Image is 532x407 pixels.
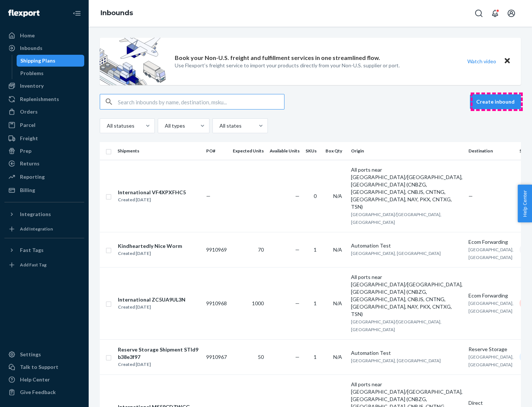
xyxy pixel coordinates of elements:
[295,300,300,306] span: —
[20,70,44,77] div: Problems
[203,267,230,339] td: 9910968
[351,358,441,363] span: [GEOGRAPHIC_DATA], [GEOGRAPHIC_DATA]
[118,94,284,109] input: Search inbounds by name, destination, msku...
[17,55,85,67] a: Shipping Plans
[115,142,203,160] th: Shipments
[230,142,267,160] th: Expected Units
[323,142,348,160] th: Box Qty
[4,93,84,105] a: Replenishments
[20,173,45,181] div: Reporting
[95,3,139,24] ol: breadcrumbs
[463,56,501,67] button: Watch video
[518,185,532,222] button: Help Center
[314,193,317,199] span: 0
[20,226,53,232] div: Add Integration
[295,354,300,360] span: —
[333,193,342,199] span: N/A
[333,246,342,253] span: N/A
[468,354,514,367] span: [GEOGRAPHIC_DATA], [GEOGRAPHIC_DATA]
[20,57,55,64] div: Shipping Plans
[351,349,463,357] div: Automation Test
[351,166,463,211] div: All ports near [GEOGRAPHIC_DATA]/[GEOGRAPHIC_DATA], [GEOGRAPHIC_DATA] (CNBZG, [GEOGRAPHIC_DATA], ...
[333,300,342,306] span: N/A
[333,354,342,360] span: N/A
[20,32,35,39] div: Home
[20,44,42,52] div: Inbounds
[351,273,463,318] div: All ports near [GEOGRAPHIC_DATA]/[GEOGRAPHIC_DATA], [GEOGRAPHIC_DATA] (CNBZG, [GEOGRAPHIC_DATA], ...
[118,250,182,257] div: Created [DATE]
[4,42,84,54] a: Inbounds
[20,211,51,218] div: Integrations
[20,95,59,103] div: Replenishments
[206,193,211,199] span: —
[4,132,84,144] a: Freight
[4,119,84,131] a: Parcel
[258,354,264,360] span: 50
[314,300,317,306] span: 1
[118,303,185,311] div: Created [DATE]
[20,186,35,194] div: Billing
[4,208,84,220] button: Integrations
[303,142,323,160] th: SKUs
[295,193,300,199] span: —
[106,122,107,129] input: All statuses
[118,361,200,368] div: Created [DATE]
[20,262,47,268] div: Add Fast Tag
[4,171,84,183] a: Reporting
[100,9,133,17] a: Inbounds
[203,142,230,160] th: PO#
[471,6,486,21] button: Open Search Box
[470,94,521,109] button: Create inbound
[468,193,473,199] span: —
[468,346,514,353] div: Reserve Storage
[20,135,38,142] div: Freight
[314,246,317,253] span: 1
[465,142,516,160] th: Destination
[4,386,84,398] button: Give Feedback
[118,242,182,250] div: Kindheartedly Nice Worm
[20,246,44,254] div: Fast Tags
[20,121,35,129] div: Parcel
[4,374,84,386] a: Help Center
[20,82,44,90] div: Inventory
[17,67,85,79] a: Problems
[118,296,185,303] div: International ZC5UA9UL3N
[4,184,84,196] a: Billing
[4,361,84,373] a: Talk to Support
[118,189,186,196] div: International VF4XPXFHC5
[468,399,514,407] div: Direct
[20,388,56,396] div: Give Feedback
[4,223,84,235] a: Add Integration
[8,10,40,17] img: Flexport logo
[468,292,514,299] div: Ecom Forwarding
[314,354,317,360] span: 1
[118,196,186,203] div: Created [DATE]
[175,62,400,69] p: Use Flexport’s freight service to import your products directly from your Non-U.S. supplier or port.
[4,259,84,271] a: Add Fast Tag
[4,145,84,157] a: Prep
[252,300,264,306] span: 1000
[20,351,41,358] div: Settings
[203,339,230,374] td: 9910967
[175,54,380,62] p: Book your Non-U.S. freight and fulfillment services in one streamlined flow.
[468,247,514,260] span: [GEOGRAPHIC_DATA], [GEOGRAPHIC_DATA]
[4,349,84,360] a: Settings
[4,30,84,41] a: Home
[203,232,230,267] td: 9910969
[258,246,264,253] span: 70
[468,238,514,246] div: Ecom Forwarding
[20,147,31,155] div: Prep
[4,80,84,92] a: Inventory
[295,246,300,253] span: —
[20,108,38,115] div: Orders
[164,122,165,129] input: All types
[219,122,219,129] input: All states
[4,158,84,169] a: Returns
[488,6,502,21] button: Open notifications
[348,142,465,160] th: Origin
[20,160,40,167] div: Returns
[20,363,58,371] div: Talk to Support
[351,319,441,332] span: [GEOGRAPHIC_DATA]/[GEOGRAPHIC_DATA], [GEOGRAPHIC_DATA]
[118,346,200,361] div: Reserve Storage Shipment STId9b38e3f97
